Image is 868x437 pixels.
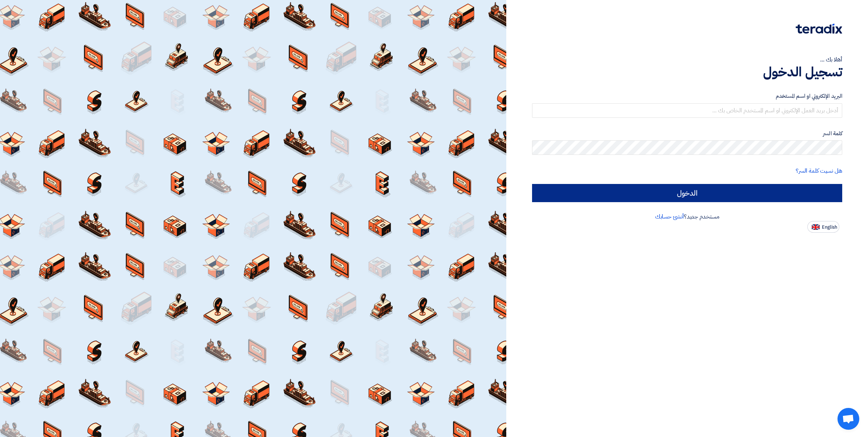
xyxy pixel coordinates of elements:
[532,212,842,221] div: مستخدم جديد؟
[532,92,842,100] label: البريد الإلكتروني او اسم المستخدم
[532,103,842,118] input: أدخل بريد العمل الإلكتروني او اسم المستخدم الخاص بك ...
[532,129,842,138] label: كلمة السر
[655,212,684,221] a: أنشئ حسابك
[812,224,820,230] img: en-US.png
[807,221,839,233] button: English
[532,184,842,202] input: الدخول
[837,408,859,430] a: Open chat
[796,167,842,175] a: هل نسيت كلمة السر؟
[796,24,842,34] img: Teradix logo
[822,225,837,230] span: English
[532,64,842,80] h1: تسجيل الدخول
[532,55,842,64] div: أهلا بك ...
